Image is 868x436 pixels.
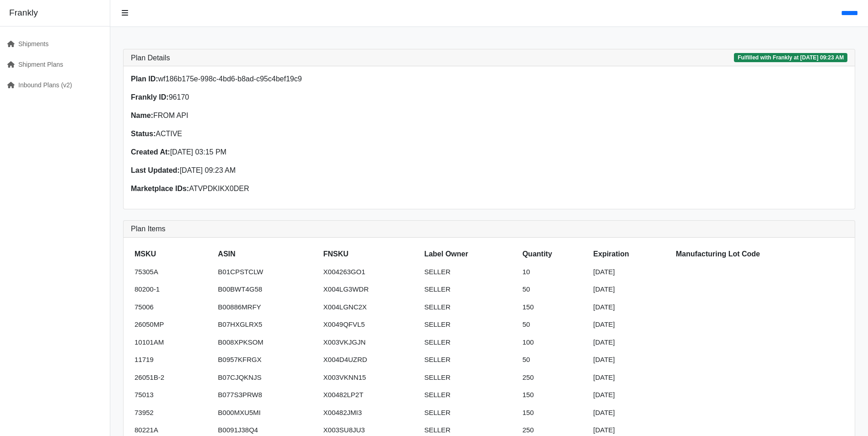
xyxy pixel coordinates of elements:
td: B00BWT4G58 [214,281,319,298]
td: B000MXU5MI [214,404,319,422]
td: 75006 [131,298,214,316]
h3: Plan Details [131,53,170,62]
strong: Status: [131,130,156,138]
th: MSKU [131,245,214,263]
td: [DATE] [590,263,672,281]
td: 11719 [131,351,214,369]
p: ACTIVE [131,128,484,139]
p: 96170 [131,92,484,103]
p: [DATE] 09:23 AM [131,165,484,176]
td: SELLER [421,316,519,334]
p: wf186b175e-998c-4bd6-b8ad-c95c4bef19c9 [131,74,484,85]
td: 73952 [131,404,214,422]
td: [DATE] [590,316,672,334]
td: [DATE] [590,386,672,404]
td: X003VKNN15 [320,369,421,387]
td: [DATE] [590,404,672,422]
td: X004D4UZRD [320,351,421,369]
strong: Plan ID: [131,75,158,83]
strong: Created At: [131,148,170,156]
td: 80200-1 [131,281,214,298]
td: [DATE] [590,351,672,369]
span: Fulfilled with Frankly at [DATE] 09:23 AM [734,53,847,62]
td: SELLER [421,351,519,369]
strong: Last Updated: [131,166,180,174]
td: B008XPKSOM [214,334,319,351]
td: B077S3PRW8 [214,386,319,404]
td: B07CJQKNJS [214,369,319,387]
p: ATVPDKIKX0DER [131,183,484,194]
td: 10101AM [131,334,214,351]
td: X00482LP2T [320,386,421,404]
th: FNSKU [320,245,421,263]
td: X00482JMI3 [320,404,421,422]
td: 250 [519,369,590,387]
td: SELLER [421,404,519,422]
h3: Plan Items [131,224,847,233]
td: [DATE] [590,281,672,298]
td: 75013 [131,386,214,404]
td: SELLER [421,281,519,298]
td: X004LGNC2X [320,298,421,316]
th: Expiration [590,245,672,263]
td: SELLER [421,386,519,404]
td: SELLER [421,369,519,387]
td: [DATE] [590,298,672,316]
td: 50 [519,281,590,298]
strong: Frankly ID: [131,93,169,101]
td: 150 [519,298,590,316]
td: B00886MRFY [214,298,319,316]
th: ASIN [214,245,319,263]
td: 26050MP [131,316,214,334]
p: FROM API [131,110,484,121]
td: 75305A [131,263,214,281]
td: 10 [519,263,590,281]
td: B07HXGLRX5 [214,316,319,334]
td: 50 [519,351,590,369]
td: X004263GO1 [320,263,421,281]
td: B0957KFRGX [214,351,319,369]
th: Manufacturing Lot Code [672,245,847,263]
td: X003VKJGJN [320,334,421,351]
td: SELLER [421,263,519,281]
th: Quantity [519,245,590,263]
td: 26051B-2 [131,369,214,387]
td: 100 [519,334,590,351]
td: X0049QFVL5 [320,316,421,334]
td: X004LG3WDR [320,281,421,298]
strong: Marketplace IDs: [131,185,189,192]
td: SELLER [421,334,519,351]
td: B01CPSTCLW [214,263,319,281]
td: [DATE] [590,334,672,351]
td: SELLER [421,298,519,316]
p: [DATE] 03:15 PM [131,147,484,158]
td: 150 [519,386,590,404]
td: [DATE] [590,369,672,387]
th: Label Owner [421,245,519,263]
strong: Name: [131,112,153,119]
td: 50 [519,316,590,334]
td: 150 [519,404,590,422]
